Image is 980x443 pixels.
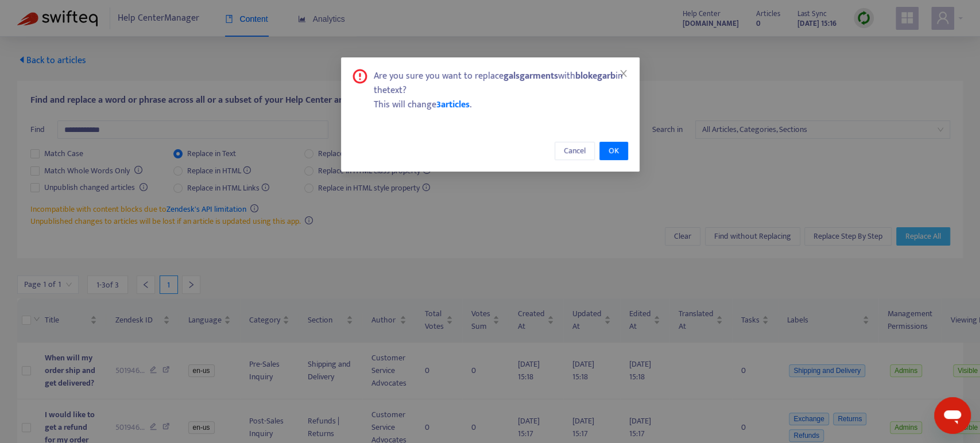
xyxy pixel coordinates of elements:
[555,142,595,160] button: Cancel
[575,68,615,84] b: blokegarb
[617,67,630,80] button: Close
[609,145,619,157] span: OK
[619,69,628,78] span: close
[934,397,971,434] iframe: Button to launch messaging window
[564,145,586,157] span: Cancel
[503,68,558,84] b: galsgarments
[374,69,628,98] div: Are you sure you want to replace with in the text ?
[436,97,470,112] span: 3 articles
[599,142,628,160] button: OK
[374,98,628,112] div: This will change .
